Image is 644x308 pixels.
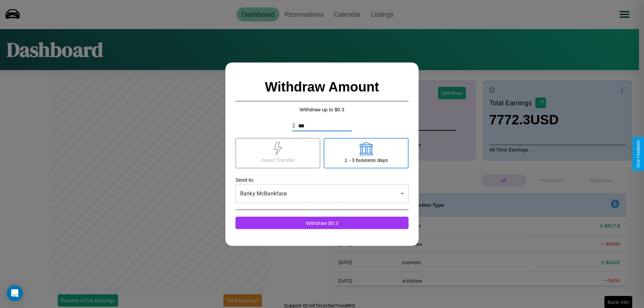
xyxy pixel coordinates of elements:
[235,217,409,229] button: Withdraw $0.3
[235,184,409,203] div: Banky McBankface
[261,155,294,164] p: Insant Transfer
[235,105,409,114] p: Withdraw up to $ 0.3
[7,285,23,301] div: Open Intercom Messenger
[292,122,295,130] p: $
[235,175,409,184] p: Send to:
[344,155,388,164] p: 1 - 3 business days
[235,72,409,101] h2: Withdraw Amount
[636,140,641,168] div: Give Feedback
